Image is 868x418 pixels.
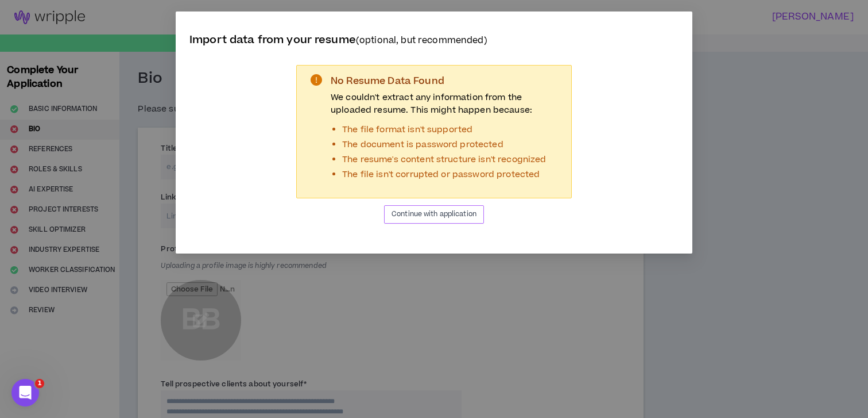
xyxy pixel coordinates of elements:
[342,154,563,166] li: The resume's content structure isn't recognized
[35,379,44,388] span: 1
[311,74,322,86] span: exclamation-circle
[342,139,563,151] li: The document is password protected
[189,32,679,49] p: Import data from your resume
[342,124,563,136] li: The file format isn't supported
[356,34,487,47] small: (optional, but recommended)
[384,205,484,224] button: Continue with application
[331,74,563,89] div: No Resume Data Found
[661,11,692,43] button: Close
[342,168,563,181] li: The file isn't corrupted or password protected
[11,379,39,407] iframe: Intercom live chat
[392,209,476,220] span: Continue with application
[331,91,563,117] p: We couldn't extract any information from the uploaded resume. This might happen because:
